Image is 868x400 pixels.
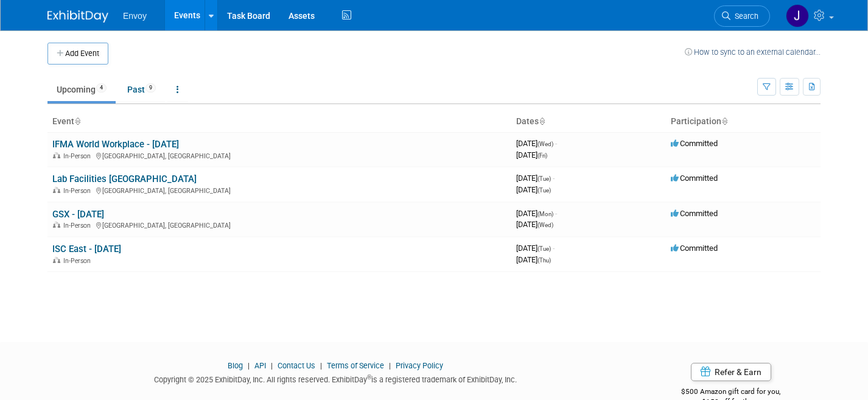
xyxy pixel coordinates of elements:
[228,361,243,370] a: Blog
[516,220,553,229] span: [DATE]
[53,257,60,263] img: In-Person Event
[516,244,555,253] span: [DATE]
[714,5,770,27] a: Search
[52,220,506,230] div: [GEOGRAPHIC_DATA], [GEOGRAPHIC_DATA]
[52,139,179,150] a: IFMA World Workplace - [DATE]
[96,83,107,93] span: 4
[63,257,94,265] span: In-Person
[671,139,718,148] span: Committed
[516,174,555,183] span: [DATE]
[396,361,443,370] a: Privacy Policy
[47,10,108,23] img: ExhibitDay
[47,111,511,132] th: Event
[386,361,394,370] span: |
[63,222,94,230] span: In-Person
[53,222,60,228] img: In-Person Event
[671,244,718,253] span: Committed
[245,361,253,370] span: |
[537,175,551,182] span: (Tue)
[516,255,551,264] span: [DATE]
[537,245,551,252] span: (Tue)
[317,361,325,370] span: |
[63,187,94,195] span: In-Person
[52,174,197,184] a: Lab Facilities [GEOGRAPHIC_DATA]
[47,78,116,101] a: Upcoming4
[516,139,557,148] span: [DATE]
[537,152,547,159] span: (Fri)
[516,185,551,194] span: [DATE]
[539,116,545,126] a: Sort by Start Date
[721,116,727,126] a: Sort by Participation Type
[537,211,553,217] span: (Mon)
[553,244,555,253] span: -
[555,139,557,148] span: -
[671,209,718,218] span: Committed
[685,47,821,57] a: How to sync to an external calendar...
[53,152,60,158] img: In-Person Event
[47,371,623,385] div: Copyright © 2025 ExhibitDay, Inc. All rights reserved. ExhibitDay is a registered trademark of Ex...
[537,222,553,228] span: (Wed)
[671,174,718,183] span: Committed
[52,185,506,195] div: [GEOGRAPHIC_DATA], [GEOGRAPHIC_DATA]
[537,257,551,264] span: (Thu)
[666,111,821,132] th: Participation
[730,12,758,21] span: Search
[537,141,553,147] span: (Wed)
[52,209,104,220] a: GSX - [DATE]
[691,363,771,381] a: Refer & Earn
[47,43,108,65] button: Add Event
[254,361,266,370] a: API
[786,4,809,27] img: Joanna Zerga
[367,374,371,381] sup: ®
[278,361,315,370] a: Contact Us
[516,209,557,218] span: [DATE]
[63,152,94,160] span: In-Person
[555,209,557,218] span: -
[268,361,276,370] span: |
[53,187,60,193] img: In-Person Event
[327,361,384,370] a: Terms of Service
[537,187,551,194] span: (Tue)
[52,244,121,254] a: ISC East - [DATE]
[118,78,165,101] a: Past9
[553,174,555,183] span: -
[516,150,547,160] span: [DATE]
[123,11,147,21] span: Envoy
[52,150,506,160] div: [GEOGRAPHIC_DATA], [GEOGRAPHIC_DATA]
[145,83,156,93] span: 9
[74,116,80,126] a: Sort by Event Name
[511,111,666,132] th: Dates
